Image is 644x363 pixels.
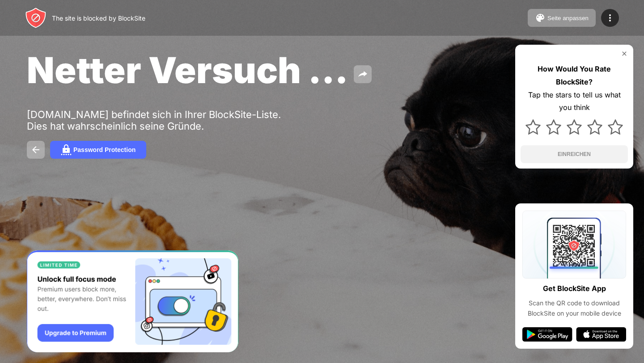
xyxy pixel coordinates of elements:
[567,119,582,135] img: star.svg
[522,327,572,342] img: google-play.svg
[25,7,47,29] img: header-logo.svg
[521,145,628,163] button: EINREICHEN
[547,15,589,21] div: Seite anpassen
[621,50,628,57] img: rate-us-close.svg
[357,69,368,80] img: share.svg
[50,141,146,159] button: Password Protection
[546,119,561,135] img: star.svg
[528,9,596,27] button: Seite anpassen
[525,119,541,135] img: star.svg
[27,250,238,353] iframe: Banner
[52,14,145,22] div: The site is blocked by BlockSite
[535,13,546,23] img: pallet.svg
[522,298,626,318] div: Scan the QR code to download BlockSite on your mobile device
[605,13,615,23] img: menu-icon.svg
[27,48,348,92] span: Netter Versuch …
[522,211,626,279] img: qrcode.svg
[521,89,628,114] div: Tap the stars to tell us what you think
[73,146,136,153] div: Password Protection
[543,282,606,295] div: Get BlockSite App
[521,63,628,89] div: How Would You Rate BlockSite?
[27,109,303,132] div: [DOMAIN_NAME] befindet sich in Ihrer BlockSite-Liste. Dies hat wahrscheinlich seine Gründe.
[576,327,626,342] img: app-store.svg
[30,144,41,155] img: back.svg
[587,119,602,135] img: star.svg
[61,144,72,155] img: password.svg
[608,119,623,135] img: star.svg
